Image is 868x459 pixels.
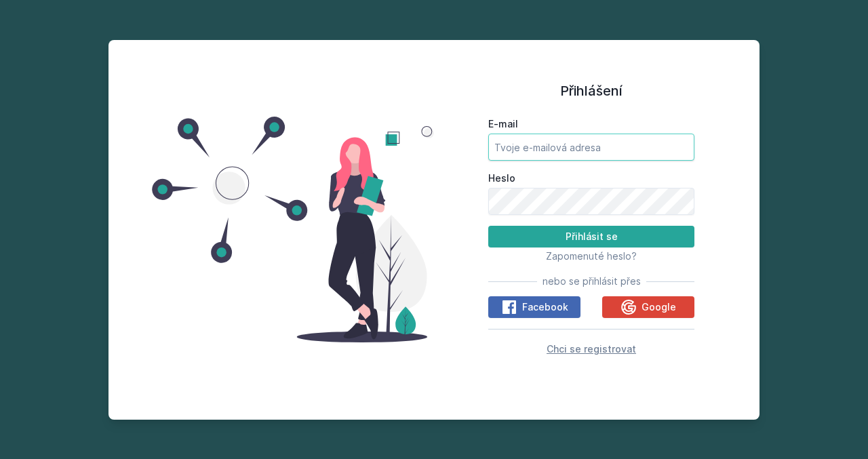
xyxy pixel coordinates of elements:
button: Přihlásit se [488,226,694,247]
h1: Přihlášení [488,81,694,101]
span: Google [642,300,676,314]
button: Chci se registrovat [547,340,636,357]
label: E-mail [488,117,694,131]
label: Heslo [488,172,694,185]
span: Chci se registrovat [547,343,636,355]
button: Facebook [488,296,580,318]
span: nebo se přihlásit přes [542,275,641,288]
button: Google [602,296,694,318]
span: Facebook [522,300,568,314]
input: Tvoje e-mailová adresa [488,134,694,161]
span: Zapomenuté heslo? [546,250,637,262]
